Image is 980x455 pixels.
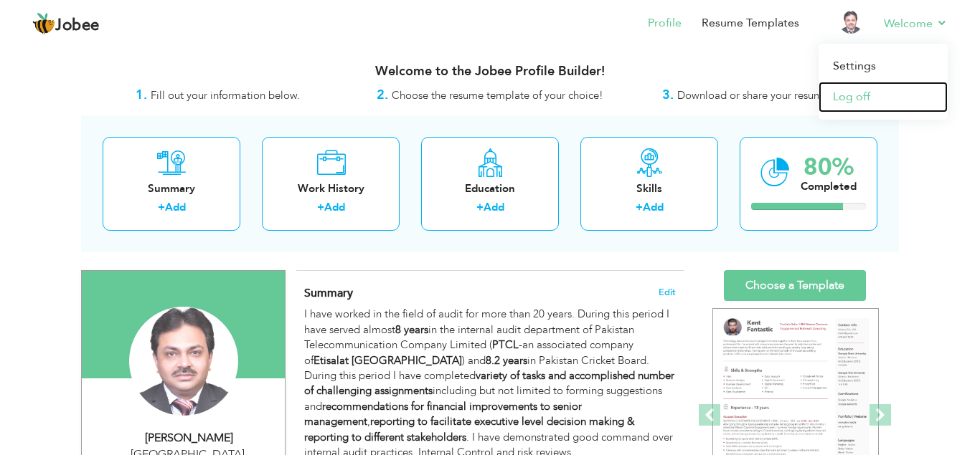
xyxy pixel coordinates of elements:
[433,181,547,196] div: Education
[151,88,300,102] span: Fill out your information below.
[93,430,285,446] div: [PERSON_NAME]
[839,11,862,34] img: Profile Img
[304,368,674,398] strong: variety of tasks and accomplished number of challenging assignments
[158,200,165,215] label: +
[724,270,866,301] a: Choose a Template
[55,18,100,34] span: Jobee
[492,337,519,352] strong: PTCL
[32,12,55,35] img: jobee.io
[801,179,857,194] div: Completed
[476,200,484,215] label: +
[32,12,100,35] a: Jobee
[662,86,674,104] strong: 3.
[114,181,229,196] div: Summary
[659,287,676,297] span: Edit
[648,15,682,32] a: Profile
[636,200,643,215] label: +
[702,15,799,32] a: Resume Templates
[484,200,504,214] a: Add
[392,88,603,102] span: Choose the resume template of your choice!
[304,286,676,300] h4: Adding a summary is a quick and easy way to highlight your experience and interests.
[643,200,664,214] a: Add
[377,86,388,104] strong: 2.
[324,200,345,214] a: Add
[677,88,864,102] span: Download or share your resume online.
[81,64,899,79] h3: Welcome to the Jobee Profile Builder!
[304,399,582,428] strong: recommendations for financial improvements to senior management
[314,353,462,368] strong: Etisalat [GEOGRAPHIC_DATA]
[884,15,948,32] a: Welcome
[304,430,466,444] strong: reporting to different stakeholders
[592,181,707,196] div: Skills
[129,307,238,416] img: Muhammad Sajid Pervaiz
[801,155,857,179] div: 80%
[370,414,635,428] strong: reporting to facilitate executive level decision making &
[819,82,948,112] a: Log off
[304,285,353,301] span: Summary
[165,200,186,214] a: Add
[395,322,428,337] strong: 8 years
[273,181,388,196] div: Work History
[136,86,147,104] strong: 1.
[317,200,324,215] label: +
[486,353,527,368] strong: 8.2 years
[819,51,948,82] a: Settings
